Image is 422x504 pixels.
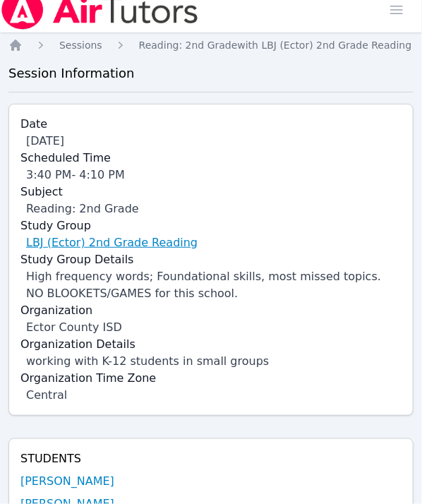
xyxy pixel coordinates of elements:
[139,38,412,52] a: Reading: 2nd Gradewith LBJ (Ector) 2nd Grade Reading
[20,473,114,490] a: [PERSON_NAME]
[20,251,402,268] label: Study Group Details
[26,319,402,336] div: Ector County ISD
[139,40,412,51] span: Reading: 2nd Grade with LBJ (Ector) 2nd Grade Reading
[59,40,102,51] span: Sessions
[20,370,402,387] label: Organization Time Zone
[26,133,402,150] div: [DATE]
[20,336,402,353] label: Organization Details
[20,217,402,234] label: Study Group
[20,184,402,200] label: Subject
[26,167,402,184] div: 3:40 PM - 4:10 PM
[26,353,402,370] div: working with K-12 students in small groups
[20,302,402,319] label: Organization
[20,150,402,167] label: Scheduled Time
[8,64,414,83] h3: Session Information
[26,387,402,404] div: Central
[26,200,402,217] div: Reading: 2nd Grade
[26,268,402,302] div: High frequency words; Foundational skills, most missed topics. NO BLOOKETS/GAMES for this school.
[20,450,402,467] h4: Students
[20,116,402,133] label: Date
[26,234,198,251] a: LBJ (Ector) 2nd Grade Reading
[8,38,414,52] nav: Breadcrumb
[59,38,102,52] a: Sessions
